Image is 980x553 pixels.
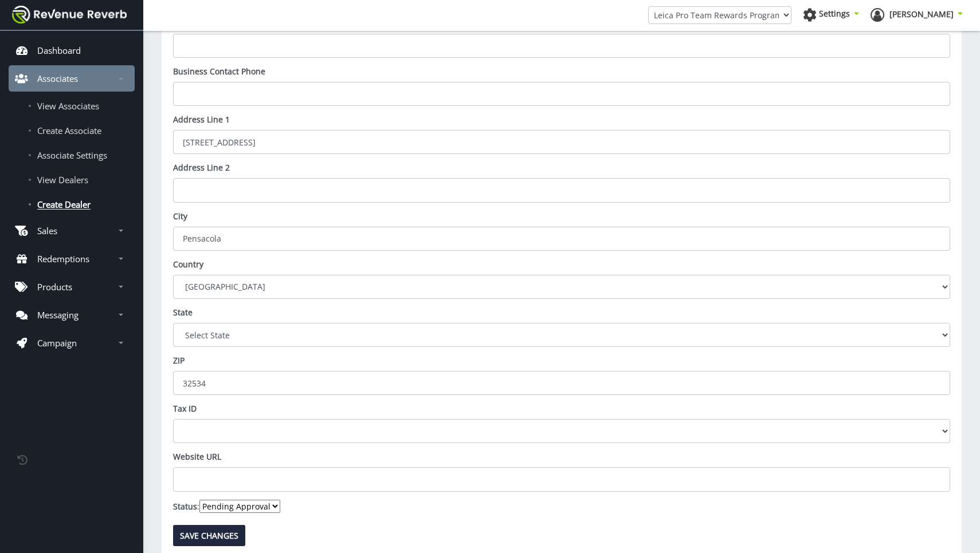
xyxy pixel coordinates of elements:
span: View Dealers [37,174,88,185]
a: Sales [9,218,135,244]
p: Associates [37,73,78,84]
label: ZIP [173,355,185,366]
label: Business Contact Phone [173,66,265,77]
span: Settings [819,8,850,19]
a: Settings [803,8,859,25]
span: Associate Settings [37,149,107,161]
label: Status [173,501,197,512]
p: Messaging [37,309,79,321]
span: [PERSON_NAME] [889,9,954,19]
label: Country [173,259,203,270]
a: Create Dealer [9,193,135,216]
input: Save Changes [173,525,245,546]
img: ph-profile.png [871,8,884,22]
label: Tax ID [173,403,197,414]
p: Sales [37,225,57,236]
a: Dashboard [9,37,135,64]
a: View Associates [9,94,135,117]
a: Associates [9,65,135,92]
a: [PERSON_NAME] [871,8,963,25]
label: City [173,211,187,222]
span: Create Associate [37,125,101,136]
p: Products [37,281,72,293]
a: Redemptions [9,246,135,272]
span: Create Dealer [37,199,91,210]
p: Campaign [37,337,77,349]
a: Create Associate [9,119,135,142]
a: Associate Settings [9,144,135,167]
label: Address Line 2 [173,162,230,173]
span: View Associates [37,100,99,112]
label: Address Line 1 [173,114,230,125]
a: Products [9,274,135,300]
label: Website URL [173,451,221,463]
p: Dashboard [37,45,81,56]
p: Redemptions [37,253,89,264]
a: Campaign [9,330,135,356]
img: navbar brand [12,6,127,23]
label: State [173,307,193,318]
div: : [173,500,950,525]
a: Messaging [9,302,135,328]
a: View Dealers [9,168,135,191]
